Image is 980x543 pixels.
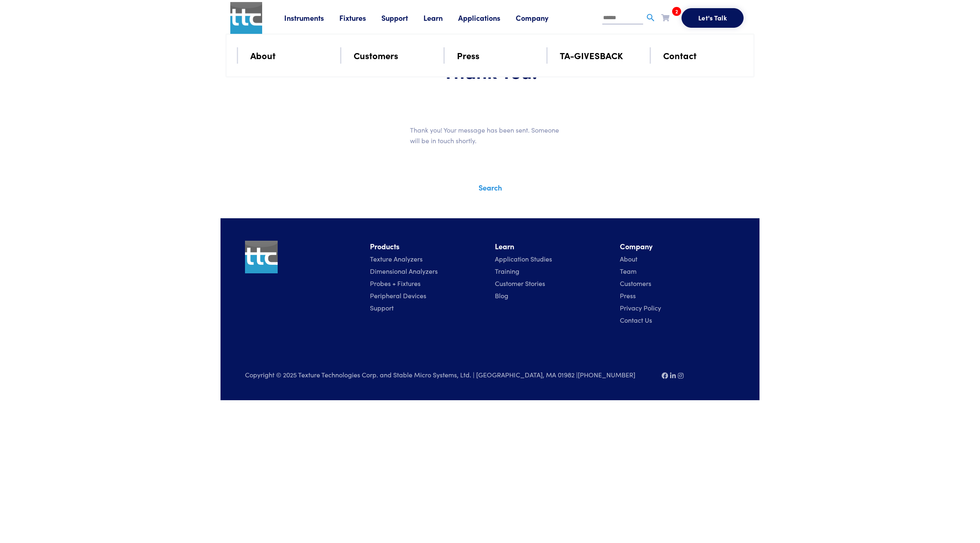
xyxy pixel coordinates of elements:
a: Search [479,182,502,193]
a: About [250,48,276,62]
img: ttc_logo_1x1_v1.0.png [245,241,278,273]
h1: Thank You! [245,59,735,83]
p: Copyright © 2025 Texture Technologies Corp. and Stable Micro Systems, Ltd. | [GEOGRAPHIC_DATA], M... [245,369,652,380]
a: Privacy Policy [620,303,661,312]
a: Contact Us [620,315,652,324]
img: ttc_logo_1x1_v1.0.png [230,2,262,34]
a: Fixtures [339,13,381,23]
a: Peripheral Devices [370,291,426,300]
a: Customer Stories [495,279,545,288]
a: Dimensional Analyzers [370,266,438,275]
a: Support [381,13,423,23]
a: Applications [458,13,516,23]
a: Application Studies [495,254,552,263]
li: Products [370,241,485,253]
a: [PHONE_NUMBER] [578,370,635,379]
li: Company [620,241,735,253]
a: Contact [663,48,697,62]
li: Learn [495,241,610,253]
span: 2 [672,7,681,16]
a: Team [620,266,637,275]
p: Thank you! Your message has been sent. Someone will be in touch shortly. [410,125,570,146]
button: Let's Talk [682,8,744,28]
a: TA-GIVESBACK [560,48,623,62]
a: Support [370,303,394,312]
a: Training [495,266,519,275]
a: Customers [620,279,651,288]
a: Press [457,48,479,62]
a: Learn [423,13,458,23]
a: Texture Analyzers [370,254,423,263]
a: Company [516,13,564,23]
a: Customers [354,48,398,62]
a: Probes + Fixtures [370,279,421,288]
a: Blog [495,291,508,300]
a: Instruments [284,13,339,23]
a: 2 [661,12,669,22]
a: About [620,254,637,263]
a: Press [620,291,636,300]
